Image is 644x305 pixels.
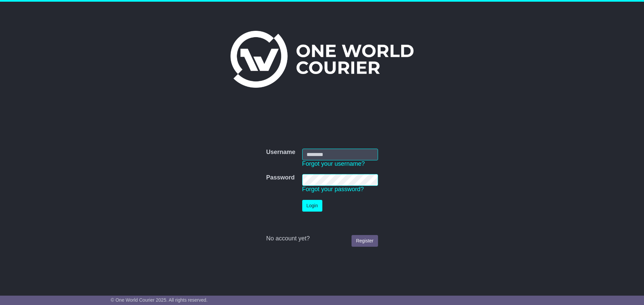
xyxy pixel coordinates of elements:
a: Forgot your username? [302,160,365,167]
label: Username [266,149,295,156]
label: Password [266,174,294,181]
img: One World [230,31,414,88]
span: © One World Courier 2025. All rights reserved. [111,297,208,303]
div: No account yet? [266,235,378,242]
button: Login [302,200,322,212]
a: Register [352,235,378,247]
a: Forgot your password? [302,186,364,193]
